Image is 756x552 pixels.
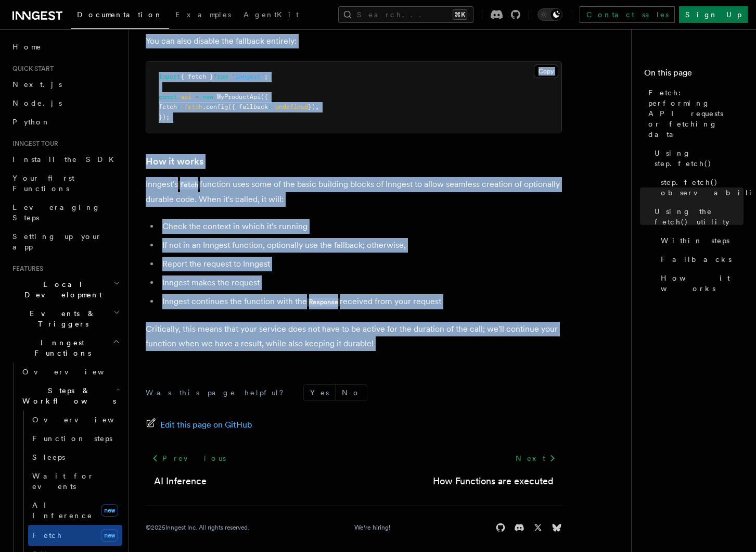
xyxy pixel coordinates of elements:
code: fetch [178,181,200,190]
a: step.fetch() observability [657,173,744,202]
span: Steps & Workflows [18,385,116,406]
a: AI Inferencenew [28,496,122,525]
a: Previous [146,449,232,468]
a: Using the fetch() utility [650,202,744,231]
a: Function steps [28,429,122,448]
span: Fetch [32,531,62,540]
a: How Functions are executed [433,474,554,488]
span: Your first Functions [12,174,74,193]
span: Edit this page on GitHub [160,418,252,432]
span: api [181,93,191,101]
span: Using step.fetch() [655,148,744,169]
button: Local Development [8,275,122,304]
button: Search...⌘K [338,6,473,23]
span: Next.js [12,80,62,89]
span: AgentKit [244,10,299,19]
span: Leveraging Steps [12,203,100,222]
span: Documentation [77,10,163,19]
span: Home [12,42,42,52]
a: Next.js [8,75,122,94]
span: ({ fallback [228,103,268,110]
span: Setting up your app [12,232,102,251]
span: Events & Triggers [8,308,113,329]
a: Leveraging Steps [8,198,122,227]
a: Next [509,449,562,468]
span: const [159,93,177,101]
a: Overview [18,362,122,381]
span: new [101,529,118,542]
span: How it works [661,273,744,294]
button: Inngest Functions [8,333,122,362]
span: Install the SDK [12,155,120,164]
li: Inngest makes the request [159,275,562,290]
li: If not in an Inngest function, optionally use the fallback; otherwise, [159,238,562,253]
h4: On this page [644,67,744,83]
p: Was this page helpful? [146,387,291,398]
a: Sign Up [679,6,748,23]
a: Examples [169,3,237,28]
kbd: ⌘K [453,9,467,20]
span: Using the fetch() utility [655,206,744,227]
a: Fallbacks [657,250,744,269]
a: Fetchnew [28,525,122,546]
button: No [336,385,367,400]
p: Critically, this means that your service does not have to be active for the duration of the call;... [146,322,562,351]
a: Contact sales [580,6,675,23]
a: AI Inference [154,474,207,488]
button: Toggle dark mode [537,8,562,21]
span: Examples [175,10,231,19]
span: fetch [184,103,202,110]
span: Quick start [8,65,54,73]
span: Within steps [661,235,729,246]
span: fetch [159,103,177,110]
span: , [315,103,319,110]
span: : [177,103,181,110]
span: undefined [275,103,308,110]
li: Inngest continues the function with the received from your request [159,294,562,309]
button: Yes [304,385,335,400]
span: Fallbacks [661,254,732,265]
a: Setting up your app [8,227,122,256]
a: Sleeps [28,448,122,467]
span: .config [202,103,228,110]
span: : [268,103,272,110]
a: Python [8,112,122,131]
span: ; [264,73,268,80]
span: Overview [32,416,139,424]
span: import [159,73,181,80]
a: Wait for events [28,467,122,496]
a: Within steps [657,231,744,250]
a: Using step.fetch() [650,144,744,173]
span: from [213,73,228,80]
a: We're hiring! [354,523,390,532]
span: Features [8,265,43,273]
span: new [101,504,118,517]
li: Check the context in which it's running [159,219,562,234]
code: Response [307,298,340,307]
a: How it works [146,154,203,169]
li: Report the request to Inngest [159,257,562,271]
div: © 2025 Inngest Inc. All rights reserved. [146,523,249,532]
button: Copy [534,65,558,78]
span: Fetch: performing API requests or fetching data [648,87,744,140]
span: ({ [261,93,268,101]
span: { fetch } [181,73,213,80]
span: Python [12,118,50,126]
span: Local Development [8,279,113,300]
a: AgentKit [237,3,305,28]
a: Fetch: performing API requests or fetching data [644,83,744,144]
span: }); [159,114,170,121]
a: Edit this page on GitHub [146,418,252,432]
span: "inngest" [232,73,264,80]
a: How it works [657,269,744,298]
span: }) [308,103,315,110]
p: You can also disable the fallback entirely: [146,34,562,48]
a: Home [8,37,122,56]
a: Documentation [71,3,169,29]
button: Steps & Workflows [18,381,122,410]
span: MyProductApi [217,93,261,101]
span: = [195,93,199,101]
span: Overview [22,368,130,376]
span: Inngest tour [8,140,58,148]
span: Wait for events [32,472,94,491]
